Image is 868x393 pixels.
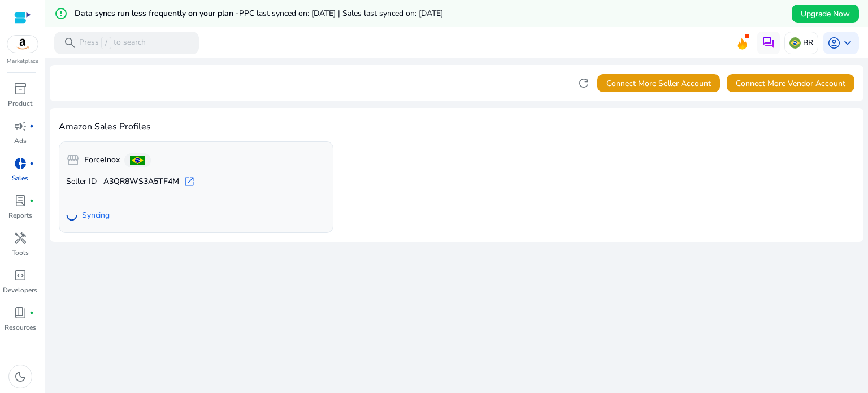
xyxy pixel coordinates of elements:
[597,74,720,92] button: Connect More Seller Account
[14,231,27,245] span: handyman
[5,322,36,332] p: Resources
[803,33,813,53] p: BR
[3,285,37,295] p: Developers
[12,248,29,258] p: Tools
[103,176,179,187] b: A3QR8WS3A5TF4M
[66,176,97,187] span: Seller ID
[79,37,146,49] p: Press to search
[577,76,591,90] span: refresh
[14,269,27,282] span: code_blocks
[12,173,28,183] p: Sales
[841,36,854,50] span: keyboard_arrow_down
[14,370,27,383] span: dark_mode
[14,194,27,208] span: lab_profile
[7,57,38,66] p: Marketplace
[14,136,27,146] p: Ads
[14,82,27,96] span: inventory_2
[75,9,443,19] h5: Data syncs run less frequently on your plan -
[792,5,859,23] button: Upgrade Now
[7,36,38,53] img: amazon.svg
[184,176,195,187] span: open_in_new
[736,77,845,89] span: Connect More Vendor Account
[59,122,854,132] h4: Amazon Sales Profiles
[14,157,27,170] span: donut_small
[801,8,850,20] span: Upgrade Now
[66,153,80,167] span: storefront
[54,7,68,20] mat-icon: error_outline
[82,210,110,221] span: Syncing
[14,119,27,133] span: campaign
[101,37,111,49] span: /
[827,36,841,50] span: account_circle
[84,154,120,166] b: ForceInox
[63,36,77,50] span: search
[8,98,32,109] p: Product
[29,198,34,203] span: fiber_manual_record
[29,161,34,166] span: fiber_manual_record
[29,124,34,128] span: fiber_manual_record
[14,306,27,319] span: book_4
[239,8,443,19] span: PPC last synced on: [DATE] | Sales last synced on: [DATE]
[727,74,854,92] button: Connect More Vendor Account
[789,37,801,49] img: br.svg
[8,210,32,221] p: Reports
[606,77,711,89] span: Connect More Seller Account
[29,310,34,315] span: fiber_manual_record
